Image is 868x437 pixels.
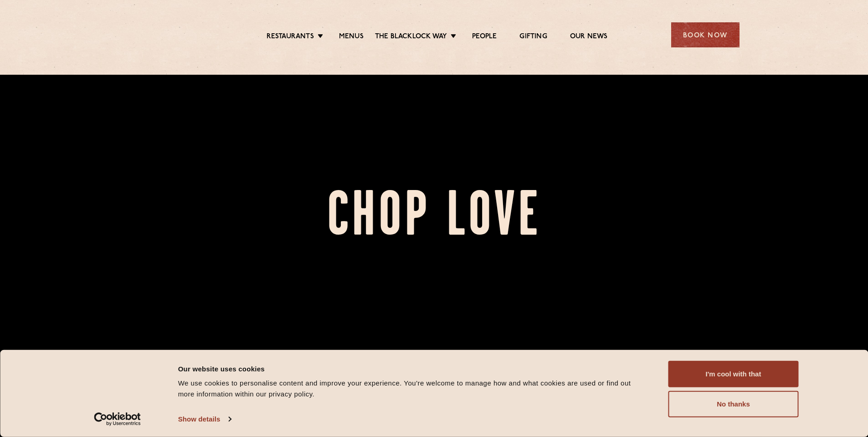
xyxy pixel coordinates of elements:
button: No thanks [668,391,799,417]
a: Gifting [519,32,547,42]
div: Book Now [671,22,740,47]
a: Restaurants [267,32,314,42]
a: People [472,32,497,42]
button: I'm cool with that [668,361,799,387]
div: Our website uses cookies [178,363,648,374]
a: Menus [339,32,364,42]
a: Show details [178,412,231,426]
a: The Blacklock Way [375,32,447,42]
img: svg%3E [129,9,208,61]
a: Our News [570,32,608,42]
a: Usercentrics Cookiebot - opens in a new window [77,412,157,426]
div: We use cookies to personalise content and improve your experience. You're welcome to manage how a... [178,378,648,400]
